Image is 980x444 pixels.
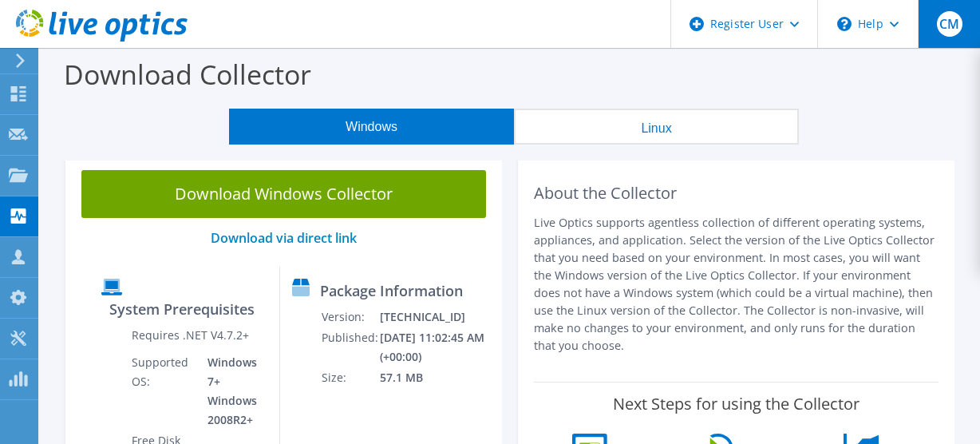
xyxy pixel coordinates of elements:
[534,184,939,203] h2: About the Collector
[229,109,514,145] button: Windows
[613,394,859,414] label: Next Steps for using the Collector
[196,352,267,430] td: Windows 7+ Windows 2008R2+
[211,229,357,247] a: Download via direct link
[132,327,249,343] label: Requires .NET V4.7.2+
[321,307,379,327] td: Version:
[937,11,962,37] span: CM
[514,109,799,145] button: Linux
[379,307,495,327] td: [TECHNICAL_ID]
[109,301,255,317] label: System Prerequisites
[321,367,379,388] td: Size:
[64,56,311,93] label: Download Collector
[81,170,486,218] a: Download Windows Collector
[379,367,495,388] td: 57.1 MB
[131,352,196,430] td: Supported OS:
[837,17,852,31] svg: \n
[320,283,463,299] label: Package Information
[534,214,939,355] p: Live Optics supports agentless collection of different operating systems, appliances, and applica...
[379,327,495,367] td: [DATE] 11:02:45 AM (+00:00)
[321,327,379,367] td: Published:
